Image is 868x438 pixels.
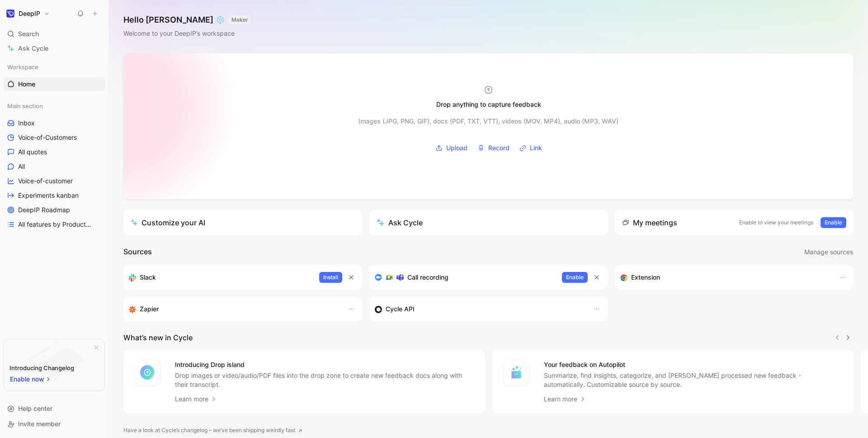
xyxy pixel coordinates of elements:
span: Manage sources [804,247,853,257]
span: Ask Cycle [18,43,48,54]
span: All features by Product area [18,220,93,229]
span: Enable [566,273,584,282]
div: Capture feedback from anywhere on the web [620,272,830,283]
a: All quotes [4,145,105,159]
a: Experiments kanban [4,189,105,202]
div: Main sectionInboxVoice-of-CustomersAll quotesAllVoice-of-customerExperiments kanbanDeepIP Roadmap... [4,99,105,231]
h2: Sources [123,246,152,258]
span: Upload [446,143,467,153]
div: Introducing Changelog [9,362,74,373]
span: Search [18,29,39,39]
span: Enable now [10,374,45,385]
a: Voice-of-customer [4,174,105,188]
a: Inbox [4,116,105,130]
span: Voice-of-customer [18,176,73,186]
button: Enable [562,272,588,283]
span: All [18,162,25,171]
span: DeepIP Roadmap [18,205,70,214]
a: Learn more [175,394,217,405]
div: Search [4,27,105,41]
span: Invite member [18,420,61,428]
div: Drop anything to capture feedback [436,99,541,110]
button: MAKER [229,15,251,24]
button: Ask Cycle [369,210,608,235]
div: Welcome to your DeepIP’s workspace [123,28,251,39]
span: Main section [7,101,43,110]
a: Customize your AI [123,210,362,235]
a: Have a look at Cycle’s changelog – we’ve been shipping weirdly fast [123,426,302,435]
div: Ask Cycle [377,217,423,228]
h3: Extension [631,272,660,283]
span: Voice-of-Customers [18,133,77,142]
button: Enable [821,217,846,228]
button: Enable now [9,373,52,385]
div: Sync your customers, send feedback and get updates in Slack [129,272,312,283]
span: Help center [18,405,52,412]
button: DeepIPDeepIP [4,7,52,20]
h4: Your feedback on Autopilot [544,359,843,370]
a: DeepIP Roadmap [4,203,105,217]
div: Invite member [4,417,105,431]
span: All quotes [18,148,47,157]
img: bg-BLZuj68n.svg [12,339,97,386]
div: Main section [4,99,105,113]
a: All features by Product area [4,218,105,231]
h3: Cycle API [386,304,415,314]
p: Summarize, find insights, categorize, and [PERSON_NAME] processed new feedback - automatically. C... [544,371,843,389]
span: Record [488,143,509,153]
span: Install [323,273,338,282]
button: Link [516,141,545,155]
h4: Introducing Drop island [175,359,474,370]
span: Home [18,80,35,89]
h3: Call recording [407,272,448,283]
h1: DeepIP [19,10,40,18]
a: Ask Cycle [4,42,105,55]
h3: Slack [140,272,156,283]
h3: Zapier [140,304,159,314]
a: Voice-of-Customers [4,131,105,144]
a: Home [4,77,105,91]
div: Help center [4,402,105,415]
a: All [4,160,105,173]
span: Inbox [18,119,35,128]
button: Manage sources [804,246,854,258]
h1: Hello [PERSON_NAME] ❄️ [123,14,251,25]
div: Workspace [4,60,105,74]
span: Workspace [7,62,38,71]
h2: What’s new in Cycle [123,332,193,343]
div: Customize your AI [131,217,205,228]
button: Install [319,272,342,283]
p: Enable to view your meetings [739,218,813,227]
button: Upload [432,141,471,155]
span: Link [530,143,542,153]
a: Learn more [544,394,586,405]
img: DeepIP [6,9,15,18]
button: Record [474,141,513,155]
div: Record & transcribe meetings from Zoom, Meet & Teams. [375,272,555,283]
div: Capture feedback from thousands of sources with Zapier (survey results, recordings, sheets, etc). [129,304,339,314]
div: Sync customers & send feedback from custom sources. Get inspired by our favorite use case [375,304,585,314]
span: Enable [825,218,842,227]
p: Drop images or video/audio/PDF files into the drop zone to create new feedback docs along with th... [175,371,474,389]
div: Images (JPG, PNG, GIF), docs (PDF, TXT, VTT), videos (MOV, MP4), audio (MP3, WAV) [359,116,618,127]
div: My meetings [622,217,677,228]
span: Experiments kanban [18,191,79,200]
